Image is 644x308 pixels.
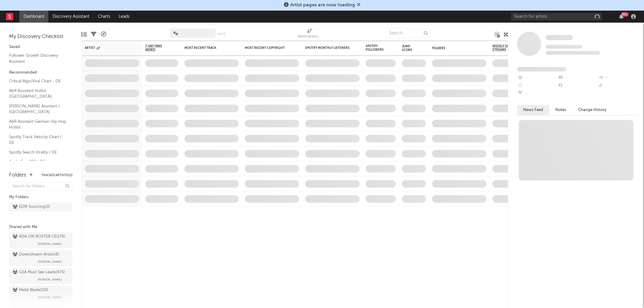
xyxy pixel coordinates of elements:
span: [PERSON_NAME] [38,294,62,301]
div: Notifications (Artist) [298,33,322,40]
div: Metal Blade ( 119 ) [13,287,48,294]
div: Spotify Followers [366,44,387,52]
div: Jump Score [402,45,417,52]
div: Recommended [9,69,72,76]
span: 7-Day Fans Added [145,44,169,52]
span: Dismiss [357,3,360,8]
input: Search... [386,29,431,38]
div: Folders [9,172,26,179]
button: Notes [549,105,572,115]
button: Save [218,32,226,36]
span: Tracking Since: [DATE] [546,45,582,49]
a: [PERSON_NAME] Assistant / [GEOGRAPHIC_DATA] [9,103,66,115]
a: Critical Algo/Viral Chart - DE [9,78,66,84]
button: News Feed [517,105,549,115]
div: Most Recent Track [184,46,230,50]
a: Spotify Track Velocity Chart / DE [9,134,66,146]
div: Shared with Me [9,224,72,231]
div: -- [598,74,638,82]
span: Artist pages are now loading [290,3,355,8]
div: Artist [85,46,130,50]
a: Spotify Search Virality / DE [9,149,66,156]
div: My Discovery Checklist [9,33,72,40]
span: 0 fans last week [546,51,600,55]
a: Some Artist [546,35,573,41]
a: A&R Assistant Hotlist ([GEOGRAPHIC_DATA]) [9,87,66,100]
div: A&R Pipeline [101,26,106,43]
a: Apple Top 200 / DE [9,158,66,165]
a: A&R Assistant German Hip Hop Hotlist [9,118,66,131]
div: Folders [432,46,477,50]
input: Search for artists [511,13,602,21]
input: Search for folders... [9,182,72,191]
div: GSA Must See Leads ( 475 ) [13,269,65,276]
div: EDM Sourcing ( 0 ) [13,203,50,211]
a: Discovery Assistant [48,11,94,23]
span: Some Artist [546,35,573,40]
div: -- [517,90,557,97]
a: EDM Sourcing(0) [9,202,72,211]
a: Follower Growth Discovery Assistant [9,52,66,65]
span: [PERSON_NAME] [38,276,62,283]
div: My Folders [9,194,72,201]
div: -- [557,74,598,82]
div: Notifications (Artist) [298,26,322,43]
div: ADA ON ROSTER CE ( 179 ) [13,233,65,240]
div: Saved [9,43,72,51]
button: Tracked Artists(11) [41,174,72,177]
a: Metal Blade(119)[PERSON_NAME] [9,286,72,302]
div: -- [517,74,557,82]
div: Spotify Monthly Listeners [305,46,351,50]
div: Downstream Artists ( 8 ) [13,251,59,258]
a: Downstream Artists(8)[PERSON_NAME] [9,250,72,266]
button: Change History [572,105,613,115]
div: 99 + [621,12,629,17]
button: 99+ [619,14,623,19]
a: Dashboard [19,11,48,23]
a: ADA ON ROSTER CE(179)[PERSON_NAME] [9,232,72,249]
span: Fans Added by Platform [517,67,566,71]
a: Charts [94,11,114,23]
span: [PERSON_NAME] [38,240,62,248]
a: GSA Must See Leads(475)[PERSON_NAME] [9,268,72,284]
span: Weekly US Streams [492,44,514,52]
div: -- [517,82,557,90]
div: Most Recent Copyright [245,46,290,50]
span: [PERSON_NAME] [38,258,62,265]
a: Leads [114,11,134,23]
div: Edit Columns [82,26,86,43]
div: -- [598,82,638,90]
div: Filters [91,26,96,43]
div: -- [557,82,598,90]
